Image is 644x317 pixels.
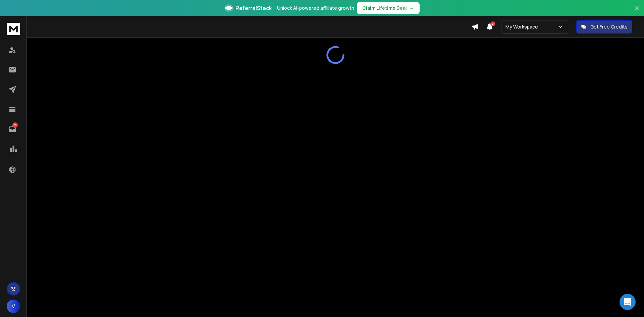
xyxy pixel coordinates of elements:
div: Open Intercom Messenger [620,294,636,310]
button: V [7,300,20,313]
span: → [410,5,414,11]
p: My Workspace [505,23,541,30]
button: Close banner [633,4,641,20]
button: Claim Lifetime Deal→ [357,2,420,14]
a: 2 [6,122,19,136]
p: Get Free Credits [590,23,628,30]
p: 2 [12,122,18,128]
p: Unlock AI-powered affiliate growth [277,5,354,11]
span: ReferralStack [235,4,272,12]
span: 2 [490,21,495,26]
button: Get Free Credits [576,20,632,34]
